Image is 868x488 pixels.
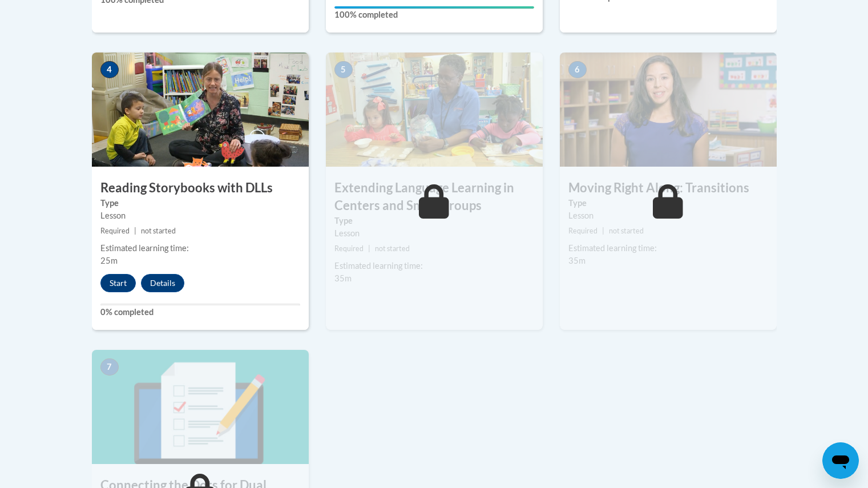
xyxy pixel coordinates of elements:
[100,197,300,209] label: Type
[568,197,768,209] label: Type
[100,209,300,222] div: Lesson
[141,274,184,292] button: Details
[568,256,586,265] span: 35m
[334,9,534,21] label: 100% completed
[141,227,176,235] span: not started
[568,242,768,255] div: Estimated learning time:
[822,442,859,479] iframe: Button to launch messaging window
[100,358,119,376] span: 7
[334,260,534,272] div: Estimated learning time:
[326,53,543,167] img: Course Image
[92,179,309,197] h3: Reading Storybooks with DLLs
[368,244,370,253] span: |
[134,227,136,235] span: |
[568,209,768,222] div: Lesson
[334,6,534,9] div: Your progress
[326,179,543,215] h3: Extending Language Learning in Centers and Small Groups
[92,350,309,464] img: Course Image
[100,306,300,318] label: 0% completed
[334,61,353,78] span: 5
[560,53,777,167] img: Course Image
[568,227,597,235] span: Required
[100,274,136,292] button: Start
[375,244,410,253] span: not started
[568,61,587,78] span: 6
[602,227,604,235] span: |
[334,227,534,240] div: Lesson
[609,227,644,235] span: not started
[92,53,309,167] img: Course Image
[100,256,118,265] span: 25m
[100,242,300,255] div: Estimated learning time:
[560,179,777,197] h3: Moving Right Along: Transitions
[334,244,364,253] span: Required
[100,227,130,235] span: Required
[334,215,534,227] label: Type
[334,273,352,283] span: 35m
[100,61,119,78] span: 4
